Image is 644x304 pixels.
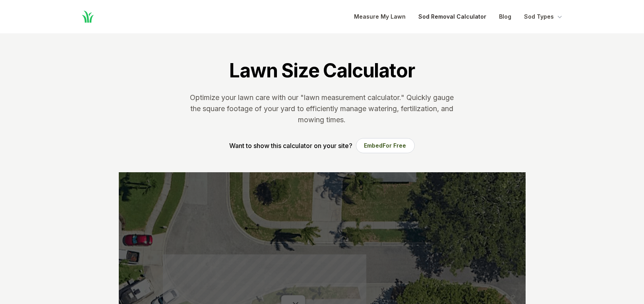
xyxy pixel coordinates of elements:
p: Want to show this calculator on your site? [230,141,353,150]
a: Sod Removal Calculator [419,12,487,21]
a: Measure My Lawn [354,12,406,21]
button: EmbedFor Free [356,138,415,153]
a: Blog [499,12,512,21]
span: For Free [383,142,406,149]
p: Optimize your lawn care with our "lawn measurement calculator." Quickly gauge the square footage ... [189,92,456,125]
button: Sod Types [524,12,564,21]
h1: Lawn Size Calculator [229,59,414,83]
